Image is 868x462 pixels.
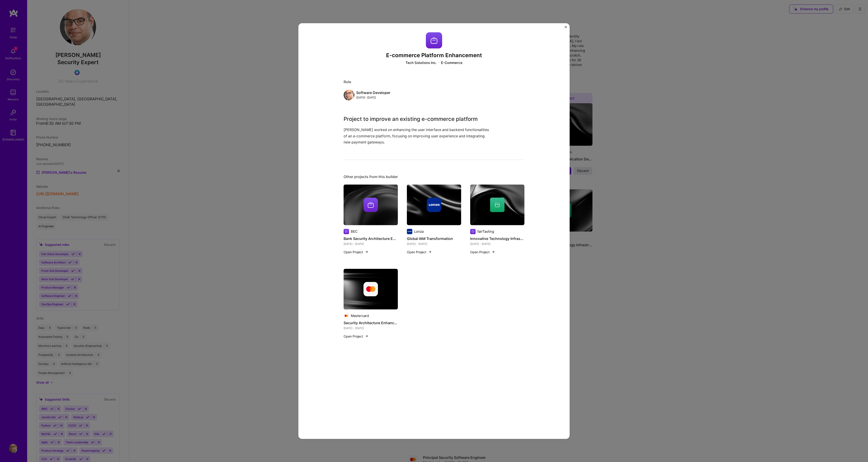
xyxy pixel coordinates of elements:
img: Company logo [363,282,378,296]
div: fairTasting [477,229,494,234]
button: Open Project [344,250,368,254]
img: cover [344,269,398,310]
button: Open Project [407,250,432,254]
img: cover [470,185,524,225]
img: cover [344,185,398,225]
img: Company logo [407,229,412,234]
h4: Bank Security Architecture Enhancement [344,236,398,242]
img: Company logo [426,32,442,48]
img: arrow-right [365,334,368,338]
div: BEC [351,229,358,234]
h4: Innovative Technology Infrastructure Development [470,236,524,242]
p: [PERSON_NAME] worked on enhancing the user interface and backend functionalities of an e-commerce... [344,127,491,145]
div: Software Developer [356,90,390,95]
h3: Project to improve an existing e-commerce platform [344,115,491,123]
h3: E-commerce Platform Enhancement [344,52,524,59]
img: Company logo [344,313,349,319]
img: cover [407,185,461,225]
div: [DATE] - [DATE] [407,242,461,246]
div: Lonza [414,229,424,234]
div: Tech Solutions Inc. [406,60,437,65]
img: Dot [439,60,439,65]
div: Mastercard [351,313,369,318]
img: arrow-right [365,250,368,254]
button: Open Project [470,250,495,254]
img: arrow-right [491,250,495,254]
h4: Global IAM Transformation [407,236,461,242]
h4: Security Architecture Enhancement [344,320,398,326]
div: [DATE] - [DATE] [470,242,524,246]
img: arrow-right [428,250,432,254]
div: Role [344,80,524,84]
div: [DATE] - [DATE] [344,242,398,246]
img: Company logo [470,229,476,234]
img: Company logo [363,198,378,212]
img: Company logo [427,198,441,212]
button: Close [565,26,567,30]
div: Other projects from this builder [344,174,524,179]
button: Open Project [344,334,368,339]
img: Company logo [344,229,349,234]
div: [DATE] - [DATE] [356,95,390,100]
div: [DATE] - [DATE] [344,326,398,331]
div: E-Commerce [441,60,462,65]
